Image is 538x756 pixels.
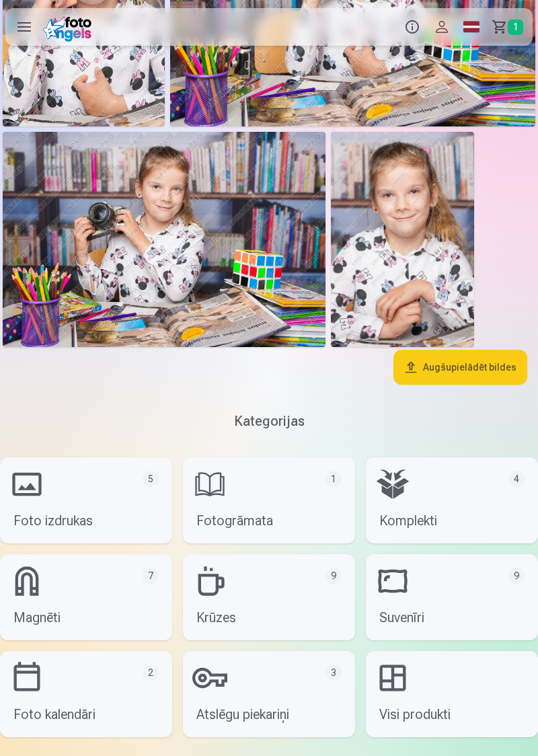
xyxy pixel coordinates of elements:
a: Komplekti4 [366,457,538,543]
img: /fa1 [43,12,96,42]
div: 5 [143,471,159,487]
div: 4 [508,471,525,487]
span: 1 [508,20,523,35]
div: 9 [508,568,525,584]
a: Grozs1 [486,8,533,46]
div: 3 [325,665,342,681]
a: Fotogrāmata1 [183,457,355,543]
a: Krūzes9 [183,554,355,640]
a: Visi produkti [366,651,538,737]
button: Info [397,8,427,46]
div: 9 [325,568,342,584]
div: 7 [143,568,159,584]
a: Global [457,8,486,46]
button: Augšupielādēt bildes [393,350,527,385]
a: Suvenīri9 [366,554,538,640]
div: 1 [325,471,342,487]
button: Profils [427,8,457,46]
a: Atslēgu piekariņi3 [183,651,355,737]
div: 2 [143,665,159,681]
